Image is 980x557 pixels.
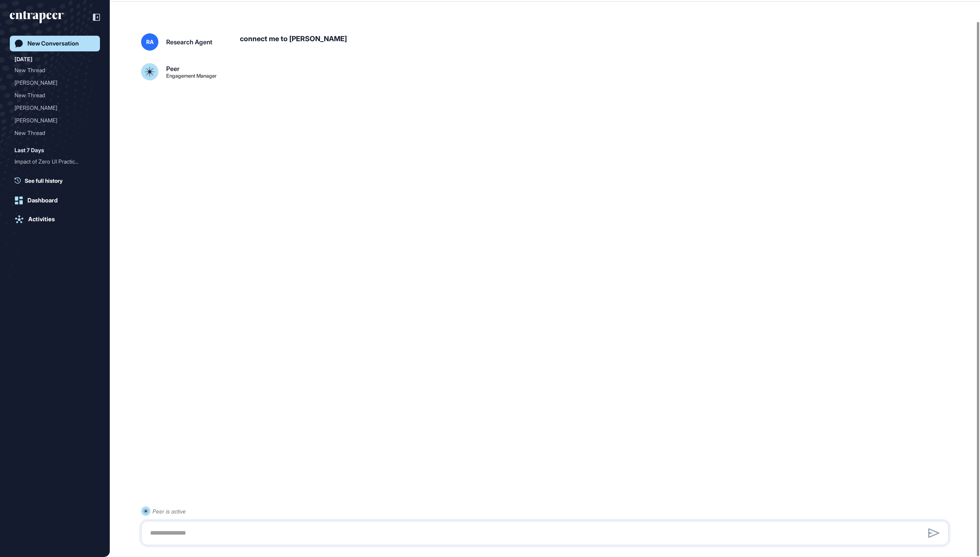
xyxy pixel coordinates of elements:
[25,177,63,185] span: See full history
[166,39,212,45] div: Research Agent
[15,76,89,89] div: [PERSON_NAME]
[15,127,89,139] div: New Thread
[166,73,217,78] div: Engagement Manager
[15,146,44,155] div: Last 7 Days
[15,89,89,102] div: New Thread
[10,211,100,227] a: Activities
[27,40,79,47] div: New Conversation
[15,155,95,168] div: Impact of Zero UI Practices on Customer Interactions and Security in Banking and Finance
[10,193,100,208] a: Dashboard
[152,506,186,516] div: Peer is active
[27,197,58,204] div: Dashboard
[15,155,89,168] div: Impact of Zero UI Practic...
[10,11,64,24] div: entrapeer-logo
[146,39,154,45] span: RA
[15,89,95,102] div: New Thread
[15,114,89,127] div: [PERSON_NAME]
[15,102,89,114] div: [PERSON_NAME]
[15,102,95,114] div: Reese
[15,127,95,139] div: New Thread
[28,216,55,223] div: Activities
[15,64,89,76] div: New Thread
[240,33,955,51] div: connect me to [PERSON_NAME]
[15,177,100,185] a: See full history
[15,55,33,64] div: [DATE]
[15,76,95,89] div: Reese
[15,64,95,76] div: New Thread
[166,66,180,72] div: Peer
[15,114,95,127] div: Reese
[10,36,100,51] a: New Conversation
